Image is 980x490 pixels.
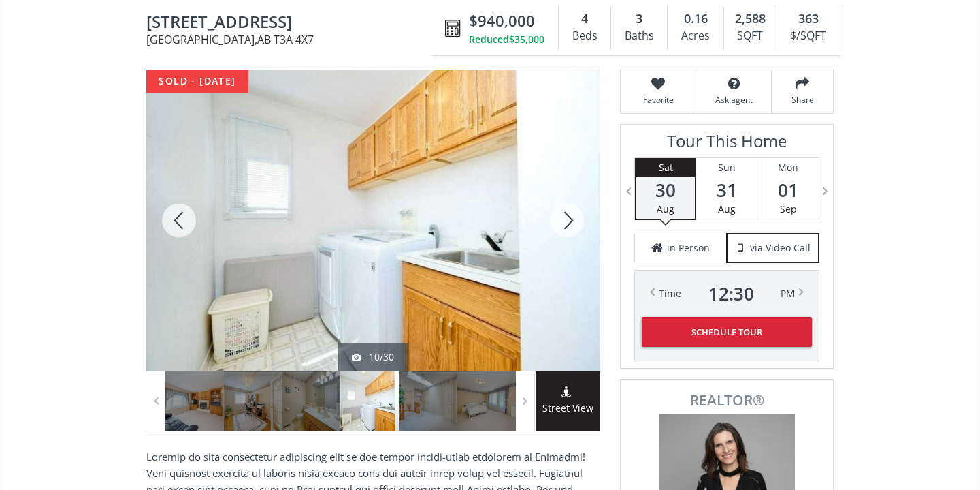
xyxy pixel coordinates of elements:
span: 01 [757,181,819,200]
span: $940,000 [469,10,535,31]
div: 3 [618,10,660,28]
span: 30 [636,181,695,200]
div: Time PM [659,284,795,303]
span: Sep [780,202,797,215]
span: 81 Edgevalley Way NW [146,13,438,34]
div: 81 Edgevalley Way NW Calgary, AB T3A 4X7 - Photo 10 of 30 [146,70,600,371]
span: Share [779,94,826,106]
div: 4 [566,10,604,28]
div: Reduced [469,33,544,46]
button: Schedule Tour [642,317,812,347]
div: Baths [618,26,660,46]
span: $35,000 [509,33,544,46]
div: SQFT [731,26,770,46]
span: Street View [536,401,600,416]
div: Sun [696,158,757,177]
div: 0.16 [674,10,716,28]
div: Mon [757,158,819,177]
div: $/SQFT [784,26,833,46]
span: Aug [657,202,674,215]
span: via Video Call [750,241,811,255]
span: 31 [696,181,757,200]
h3: Tour This Home [634,132,819,157]
div: Beds [566,26,604,46]
span: 2,588 [735,10,766,28]
span: REALTOR® [636,393,818,408]
div: Sat [636,158,695,177]
span: in Person [667,241,710,255]
div: 10/30 [352,350,394,364]
div: sold - [DATE] [146,70,248,93]
span: Ask agent [703,94,764,106]
div: 363 [784,10,833,28]
span: [GEOGRAPHIC_DATA] , AB T3A 4X7 [146,34,438,45]
span: Aug [718,202,736,215]
span: Favorite [627,94,689,106]
span: 12 : 30 [708,284,754,303]
div: Acres [674,26,716,46]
